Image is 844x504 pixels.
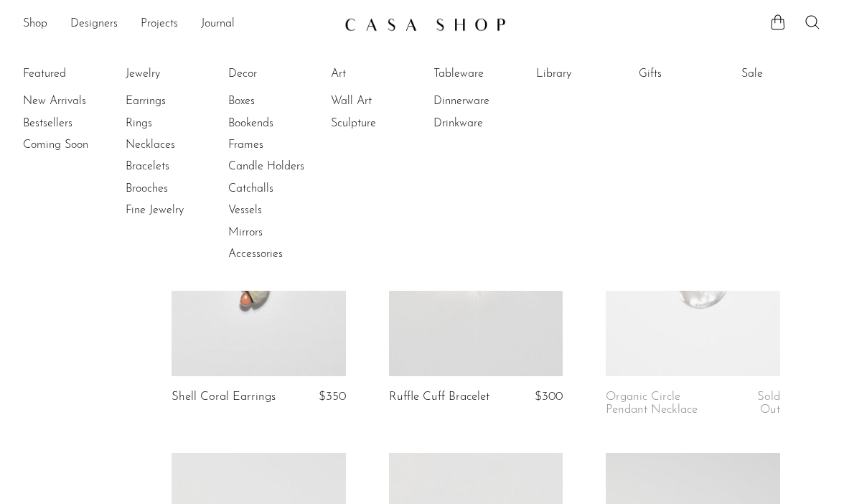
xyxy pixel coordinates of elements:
[228,137,336,153] a: Frames
[126,137,233,153] a: Necklaces
[126,181,233,197] a: Brooches
[433,66,541,82] a: Tableware
[331,63,439,134] ul: Art
[639,63,746,90] ul: Gifts
[319,391,346,403] span: $350
[536,63,644,90] ul: Library
[536,66,644,82] a: Library
[606,391,719,417] a: Organic Circle Pendant Necklace
[433,93,541,109] a: Dinnerware
[535,391,563,403] span: $300
[126,66,233,82] a: Jewelry
[228,159,336,174] a: Candle Holders
[23,12,333,37] ul: NEW HEADER MENU
[141,15,178,34] a: Projects
[23,90,131,156] ul: Featured
[331,66,439,82] a: Art
[331,93,439,109] a: Wall Art
[228,63,336,266] ul: Decor
[23,137,131,153] a: Coming Soon
[228,66,336,82] a: Decor
[126,116,233,131] a: Rings
[23,116,131,131] a: Bestsellers
[433,63,541,134] ul: Tableware
[172,391,276,403] a: Shell Coral Earrings
[757,391,780,416] span: Sold Out
[201,15,235,34] a: Journal
[228,246,336,262] a: Accessories
[126,202,233,218] a: Fine Jewelry
[23,93,131,109] a: New Arrivals
[389,391,489,403] a: Ruffle Cuff Bracelet
[23,12,333,37] nav: Desktop navigation
[228,202,336,218] a: Vessels
[126,63,233,222] ul: Jewelry
[331,116,439,131] a: Sculpture
[228,181,336,197] a: Catchalls
[433,116,541,131] a: Drinkware
[126,159,233,174] a: Bracelets
[228,93,336,109] a: Boxes
[228,225,336,241] a: Mirrors
[70,15,118,34] a: Designers
[23,15,47,34] a: Shop
[228,116,336,131] a: Bookends
[126,93,233,109] a: Earrings
[639,66,746,82] a: Gifts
